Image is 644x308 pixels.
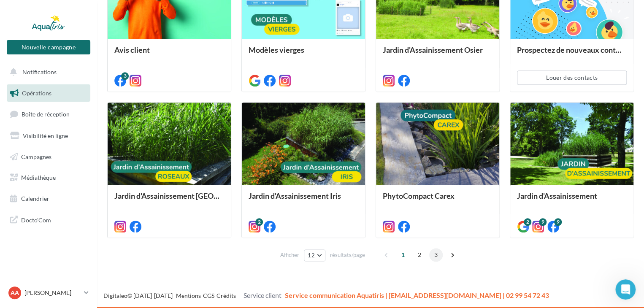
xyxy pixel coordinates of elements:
[524,218,531,226] div: 2
[517,70,627,85] button: Louer des contacts
[539,218,547,226] div: 9
[308,252,315,259] span: 12
[11,289,19,297] span: AA
[23,132,68,139] span: Visibilité en ligne
[114,192,224,208] div: Jardin d'Assainissement [GEOGRAPHIC_DATA]
[103,292,549,299] span: © [DATE]-[DATE] - - -
[280,251,299,259] span: Afficher
[103,292,127,299] a: Digitaleo
[5,148,92,166] a: Campagnes
[22,68,57,76] span: Notifications
[121,72,129,80] div: 3
[24,289,81,297] p: [PERSON_NAME]
[176,292,201,299] a: Mentions
[5,105,92,123] a: Boîte de réception
[429,248,443,262] span: 3
[5,63,89,81] button: Notifications
[304,249,325,261] button: 12
[21,195,49,202] span: Calendrier
[203,292,214,299] a: CGS
[5,190,92,208] a: Calendrier
[383,46,492,62] div: Jardin d'Assainissement Osier
[7,40,90,54] button: Nouvelle campagne
[5,127,92,145] a: Visibilité en ligne
[285,291,549,299] span: Service communication Aquatiris | [EMAIL_ADDRESS][DOMAIN_NAME] | 02 99 54 72 43
[330,251,365,259] span: résultats/page
[517,46,627,62] div: Prospectez de nouveaux contacts
[396,248,410,262] span: 1
[255,218,263,226] div: 2
[383,192,492,208] div: PhytoCompact Carex
[5,211,92,229] a: Docto'Com
[21,174,56,181] span: Médiathèque
[22,89,51,97] span: Opérations
[21,153,51,160] span: Campagnes
[244,291,281,299] span: Service client
[5,169,92,186] a: Médiathèque
[554,218,562,226] div: 9
[517,192,627,208] div: Jardin d'Assainissement
[249,192,358,208] div: Jardin d'Assainissement Iris
[21,214,51,225] span: Docto'Com
[413,248,426,262] span: 2
[7,285,90,301] a: AA [PERSON_NAME]
[5,84,92,102] a: Opérations
[216,292,236,299] a: Crédits
[22,111,70,118] span: Boîte de réception
[249,46,358,62] div: Modèles vierges
[615,279,636,300] iframe: Intercom live chat
[114,46,224,62] div: Avis client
